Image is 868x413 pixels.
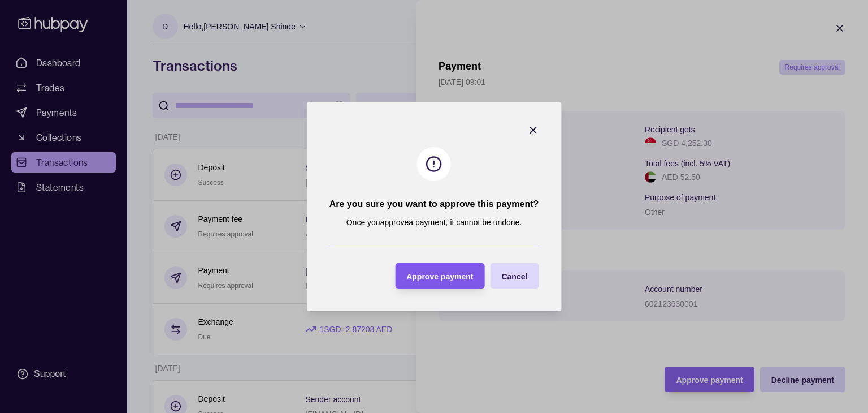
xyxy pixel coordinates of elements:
[490,263,539,289] button: Cancel
[406,272,473,281] span: Approve payment
[501,272,527,281] span: Cancel
[346,216,522,229] p: Once you approve a payment, it cannot be undone.
[395,263,484,289] button: Approve payment
[329,198,539,210] h2: Are you sure you want to approve this payment?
